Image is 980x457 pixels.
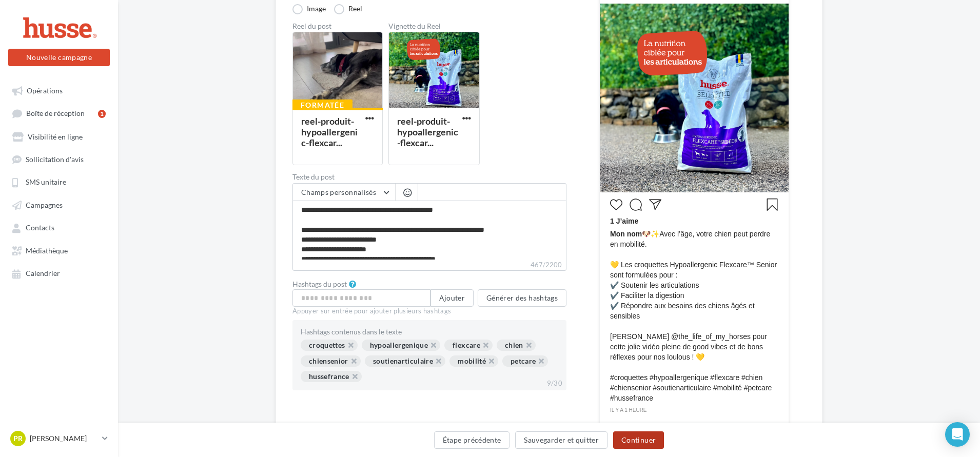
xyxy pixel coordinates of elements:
[26,269,60,278] span: Calendrier
[13,433,23,444] span: PR
[430,289,474,307] button: Ajouter
[292,281,347,288] label: Hashtags du post
[630,198,642,211] svg: Commenter
[945,422,970,447] div: Open Intercom Messenger
[6,264,112,282] a: Calendrier
[301,328,558,335] div: Hashtags contenus dans le texte
[8,49,110,66] button: Nouvelle campagne
[8,429,110,448] a: PR [PERSON_NAME]
[449,355,498,367] div: mobilité
[293,184,395,201] button: Champs personnalisés
[334,4,362,14] label: Reel
[6,195,112,214] a: Campagnes
[301,355,361,367] div: chiensenior
[610,230,642,238] span: Mon nom
[292,173,566,181] label: Texte du post
[434,431,510,449] button: Étape précédente
[292,307,566,316] div: Appuyer sur entrée pour ajouter plusieurs hashtags
[610,198,622,211] svg: J’aime
[292,23,383,30] div: Reel du post
[6,81,112,100] a: Opérations
[497,340,536,351] div: chien
[6,150,112,168] a: Sollicitation d'avis
[26,246,68,255] span: Médiathèque
[362,340,441,351] div: hypoallergenique
[6,241,112,260] a: Médiathèque
[543,377,566,390] div: 9/30
[301,340,358,351] div: croquettes
[6,104,112,123] a: Boîte de réception1
[6,172,112,191] a: SMS unitaire
[292,260,566,271] label: 467/2200
[610,406,778,415] div: il y a 1 heure
[301,371,362,382] div: hussefrance
[610,216,778,229] div: 1 J’aime
[30,433,98,444] p: [PERSON_NAME]
[26,155,84,164] span: Sollicitation d'avis
[766,198,778,211] svg: Enregistrer
[27,86,63,95] span: Opérations
[610,229,778,403] span: 🐶✨Avec l’âge, votre chien peut perdre en mobilité. 💛 Les croquettes Hypoallergenic Flexcare™ Seni...
[6,218,112,236] a: Contacts
[388,23,480,30] div: Vignette du Reel
[515,431,607,449] button: Sauvegarder et quitter
[397,115,458,148] div: reel-produit-hypoallergenic-flexcar...
[649,198,661,211] svg: Partager la publication
[6,127,112,146] a: Visibilité en ligne
[365,355,445,367] div: soutienarticulaire
[292,100,352,111] div: Formatée
[292,4,326,14] label: Image
[26,109,85,118] span: Boîte de réception
[478,289,566,307] button: Générer des hashtags
[98,110,106,118] div: 1
[301,115,358,148] div: reel-produit-hypoallergenic-flexcar...
[613,431,664,449] button: Continuer
[502,355,548,367] div: petcare
[26,178,66,187] span: SMS unitaire
[444,340,493,351] div: flexcare
[26,201,63,209] span: Campagnes
[301,188,376,196] span: Champs personnalisés
[26,224,54,232] span: Contacts
[28,132,83,141] span: Visibilité en ligne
